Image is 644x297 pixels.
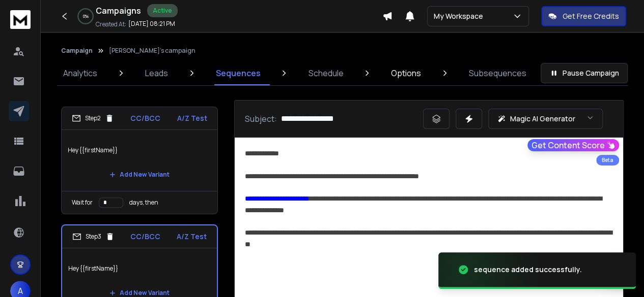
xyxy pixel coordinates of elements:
p: [DATE] 08:21 PM [128,20,175,28]
div: Step 2 [72,114,114,123]
div: sequence added successfully. [474,265,582,275]
p: days, then [129,199,158,207]
p: Get Free Credits [563,11,619,21]
img: logo [10,10,31,29]
a: Analytics [57,61,103,85]
p: Options [391,67,421,79]
button: Pause Campaign [541,63,628,83]
p: Schedule [308,67,343,79]
a: Subsequences [463,61,533,85]
button: Campaign [61,47,93,55]
h1: Campaigns [96,5,141,17]
div: Active [147,4,178,17]
p: Hey {{firstName}} [68,136,211,164]
p: Leads [145,67,168,79]
p: CC/BCC [130,232,160,242]
p: [PERSON_NAME]'s campaign [109,47,195,55]
li: Step2CC/BCCA/Z TestHey {{firstName}}Add New VariantWait fordays, then [61,107,218,214]
button: Get Content Score [527,139,619,151]
a: Leads [139,61,174,85]
div: Step 3 [72,232,115,241]
button: Get Free Credits [541,6,626,26]
p: Hey {{firstName}} [68,254,211,283]
p: 0 % [83,13,89,19]
p: A/Z Test [177,232,207,242]
p: Magic AI Generator [510,114,575,124]
button: Magic AI Generator [488,109,603,129]
p: Subsequences [469,67,526,79]
p: Sequences [216,67,261,79]
p: Analytics [63,67,97,79]
p: Created At: [96,20,126,28]
div: Beta [596,155,619,166]
p: Subject: [245,113,277,125]
p: My Workspace [434,11,487,21]
button: Add New Variant [101,164,178,185]
p: A/Z Test [177,113,207,123]
a: Schedule [302,61,349,85]
a: Options [385,61,427,85]
a: Sequences [210,61,267,85]
p: Wait for [72,199,93,207]
p: CC/BCC [130,113,160,123]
